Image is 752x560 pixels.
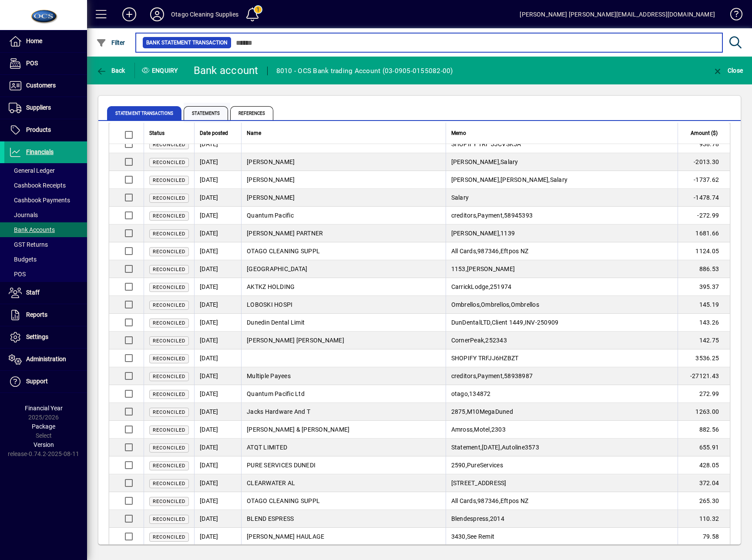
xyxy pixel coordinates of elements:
span: GST Returns [9,241,48,248]
span: Reconciled [153,356,185,362]
span: [PERSON_NAME],[PERSON_NAME],Salary [451,176,568,183]
td: [DATE] [194,225,241,242]
a: Knowledge Base [724,2,741,30]
td: [DATE] [194,260,241,278]
span: Reconciled [153,534,185,540]
span: Reconciled [153,160,185,165]
td: [DATE] [194,135,241,153]
span: creditors,Payment,58945393 [451,212,533,219]
td: 882.56 [678,421,730,439]
span: Financials [26,148,54,155]
a: Reports [4,304,87,326]
td: [DATE] [194,153,241,171]
td: [DATE] [194,242,241,260]
span: References [230,106,273,120]
span: Amross,Motel,2303 [451,426,506,433]
span: Reconciled [153,427,185,433]
td: -272.99 [678,207,730,225]
td: 1263.00 [678,403,730,421]
span: Filter [96,39,125,46]
span: Reconciled [153,463,185,469]
td: 110.32 [678,510,730,528]
span: [GEOGRAPHIC_DATA] [247,265,307,272]
span: Reconciled [153,409,185,415]
a: Suppliers [4,97,87,119]
div: [PERSON_NAME] [PERSON_NAME][EMAIL_ADDRESS][DOMAIN_NAME] [520,7,715,21]
a: Journals [4,208,87,222]
td: 143.26 [678,314,730,332]
span: Budgets [9,256,37,263]
div: Amount ($) [683,128,725,138]
span: Cashbook Receipts [9,182,66,189]
span: Financial Year [25,405,63,412]
span: Name [247,128,261,138]
span: Reconciled [153,445,185,451]
div: Enquiry [135,64,187,77]
button: Close [710,63,745,78]
span: Reconciled [153,195,185,201]
span: [PERSON_NAME],Salary [451,158,518,165]
td: 372.04 [678,474,730,492]
span: SHOPIFY TRF JJCVSK5A [451,141,521,148]
span: [PERSON_NAME] [PERSON_NAME] [247,337,344,344]
span: Back [96,67,125,74]
span: [PERSON_NAME] PARTNER [247,230,323,237]
span: Reconciled [153,302,185,308]
span: Customers [26,82,56,89]
button: Filter [94,35,128,50]
td: [DATE] [194,171,241,189]
span: CornerPeak,252343 [451,337,507,344]
span: Reports [26,311,47,318]
span: ATQT LIMITED [247,444,287,451]
a: Settings [4,326,87,348]
a: Products [4,119,87,141]
span: Reconciled [153,320,185,326]
a: General Ledger [4,163,87,178]
td: 265.30 [678,492,730,510]
span: Reconciled [153,374,185,379]
span: PURE SERVICES DUNEDI [247,462,316,469]
span: Reconciled [153,392,185,397]
td: [DATE] [194,332,241,349]
span: Reconciled [153,499,185,504]
div: Bank account [194,64,258,77]
span: Support [26,378,48,385]
span: DunDentalLTD,Client 1449,INV-250909 [451,319,559,326]
div: Otago Cleaning Supplies [171,7,238,21]
span: 1153,[PERSON_NAME] [451,265,515,272]
span: 3430,See Remit [451,533,495,540]
span: Reconciled [153,516,185,522]
a: POS [4,53,87,74]
td: 145.19 [678,296,730,314]
span: Journals [9,211,38,218]
span: Salary [451,194,469,201]
td: -27121.43 [678,367,730,385]
td: [DATE] [194,439,241,456]
span: General Ledger [9,167,55,174]
span: Settings [26,333,48,340]
td: 79.58 [678,528,730,546]
span: CLEARWATER AL [247,480,295,486]
span: Version [34,441,54,448]
span: creditors,Payment,58938987 [451,372,533,379]
a: POS [4,267,87,282]
td: [DATE] [194,474,241,492]
td: 655.91 [678,439,730,456]
td: 428.05 [678,456,730,474]
span: otago,134872 [451,390,491,397]
span: OTAGO CLEANING SUPPL [247,497,320,504]
span: Statement Transactions [107,106,181,120]
a: Budgets [4,252,87,267]
td: [DATE] [194,207,241,225]
a: Administration [4,349,87,370]
span: 2590,PureServices [451,462,503,469]
td: 142.75 [678,332,730,349]
td: [DATE] [194,528,241,546]
span: OTAGO CLEANING SUPPL [247,248,320,255]
span: Reconciled [153,267,185,272]
span: Jacks Hardware And T [247,408,310,415]
span: SHOPIFY TRFJJ6HZBZT [451,355,519,362]
td: 395.37 [678,278,730,296]
span: Reconciled [153,231,185,237]
span: POS [26,60,38,67]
